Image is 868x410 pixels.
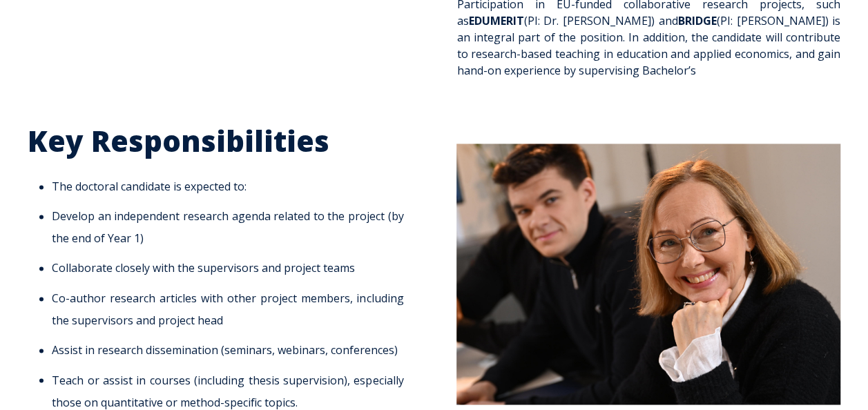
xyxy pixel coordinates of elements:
[52,205,403,249] li: Develop an independent research agenda related to the project (by the end of Year 1)
[52,257,403,279] li: Collaborate closely with the supervisors and project teams
[678,13,717,28] span: BRIDGE
[52,175,403,197] li: The doctoral candidate is expected to:
[468,13,523,28] span: EDUMERIT
[52,339,403,361] li: Assist in research dissemination (seminars, webinars, conferences)
[28,123,412,159] h2: Key Responsibilities
[456,144,840,404] img: uudiskiri 3
[52,287,403,331] li: Co-author research articles with other project members, including the supervisors and project head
